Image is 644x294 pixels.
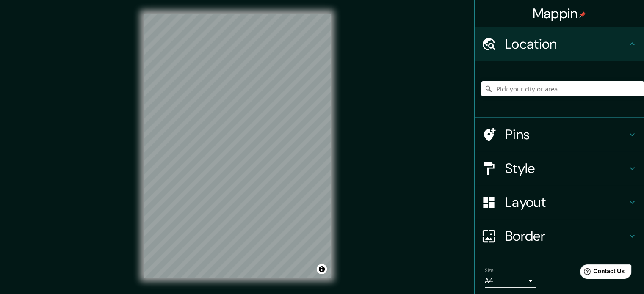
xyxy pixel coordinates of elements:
[144,14,331,278] canvas: Map
[475,151,644,185] div: Style
[505,36,627,52] h4: Location
[579,11,586,18] img: pin-icon.png
[505,126,627,143] h4: Pins
[475,185,644,219] div: Layout
[485,274,536,288] div: A4
[505,160,627,177] h4: Style
[505,228,627,245] h4: Border
[505,194,627,211] h4: Layout
[533,5,586,22] h4: Mappin
[475,118,644,151] div: Pins
[569,261,635,285] iframe: Help widget launcher
[317,264,327,274] button: Toggle attribution
[481,81,644,96] input: Pick your city or area
[475,219,644,253] div: Border
[475,27,644,61] div: Location
[485,267,494,274] label: Size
